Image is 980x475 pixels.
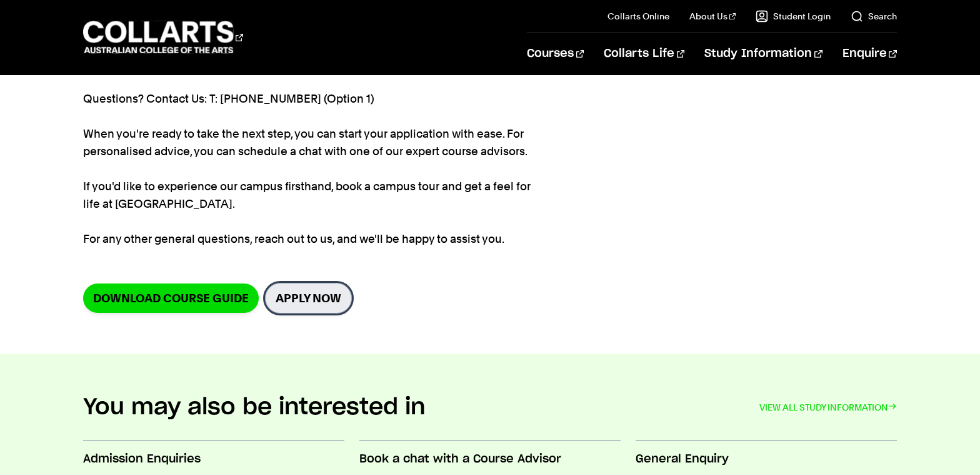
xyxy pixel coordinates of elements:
a: Enquire [842,33,897,74]
a: Student Login [756,10,831,23]
h2: You may also be interested in [83,394,426,421]
a: Collarts Online [607,10,669,23]
a: Search [851,10,897,23]
div: Go to homepage [83,19,243,55]
a: Courses [527,33,584,74]
a: Collarts Life [604,33,684,74]
a: About Us [689,10,736,23]
a: Apply Now [265,283,352,314]
a: Study Information [704,33,822,74]
a: VIEW ALL STUDY INFORMATION [759,399,897,416]
h3: Admission Enquiries [83,451,344,467]
a: Download Course Guide [83,283,259,313]
h3: General Enquiry [636,451,897,467]
h3: Book a chat with a Course Advisor [359,451,621,467]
